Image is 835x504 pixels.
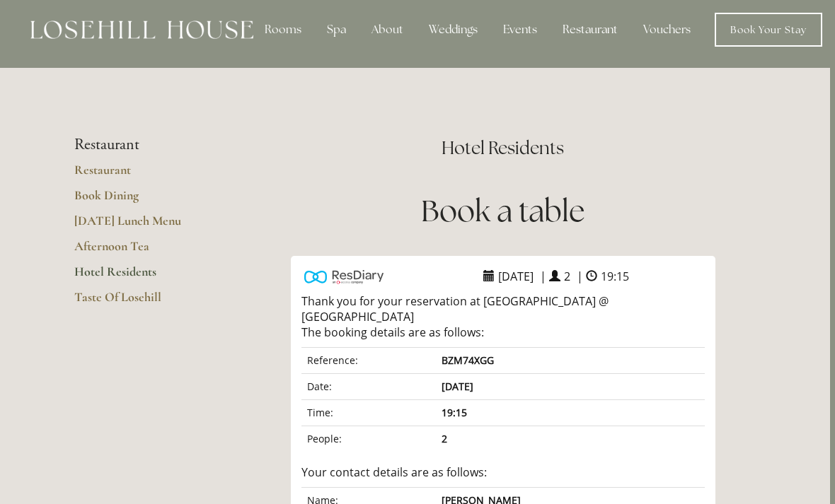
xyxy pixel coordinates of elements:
span: | [540,269,546,284]
span: 2 [560,265,574,288]
td: Date: [301,373,436,399]
td: Reference: [301,347,436,373]
a: Vouchers [632,16,702,44]
a: Hotel Residents [74,264,209,289]
div: Weddings [417,16,489,44]
span: [DATE] [495,265,537,288]
a: Book Dining [74,187,209,213]
div: Rooms [253,16,313,44]
span: | [577,269,583,284]
a: Taste Of Losehill [74,289,209,315]
div: Events [492,16,548,44]
a: Restaurant [74,162,209,187]
div: Restaurant [551,16,629,44]
span: 19:15 [597,265,633,288]
a: Afternoon Tea [74,238,209,264]
a: [DATE] Lunch Menu [74,213,209,238]
h2: Hotel Residents [255,136,751,160]
li: Restaurant [74,136,209,154]
a: Book Your Stay [715,13,822,47]
img: Losehill House [30,20,253,39]
span: Thank you for your reservation at [GEOGRAPHIC_DATA] @ [GEOGRAPHIC_DATA] [301,293,609,324]
div: About [360,16,415,44]
strong: [DATE] [442,380,473,393]
div: Spa [316,16,357,44]
strong: 19:15 [442,406,467,419]
div: The booking details are as follows: [301,324,705,340]
h1: Book a table [255,190,751,232]
img: Powered by ResDiary [304,266,384,287]
span: Your contact details are as follows: [301,464,487,480]
strong: BZM74XGG [442,353,494,367]
td: Time: [301,399,436,426]
strong: 2 [442,432,447,445]
td: People: [301,426,436,452]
